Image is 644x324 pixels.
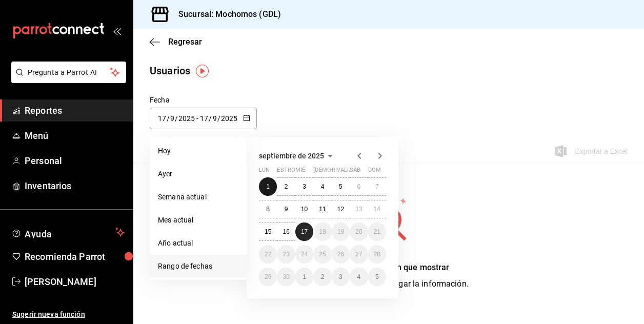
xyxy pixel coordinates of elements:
[295,268,313,286] button: 1 de octubre de 2025
[283,273,289,280] abbr: 30 de septiembre de 2025
[332,268,350,286] button: 3 de octubre de 2025
[259,150,336,162] button: septiembre de 2025
[375,183,379,190] abbr: 7 de septiembre de 2025
[217,114,220,123] span: /
[175,114,178,123] span: /
[277,200,295,218] button: 9 de septiembre de 2025
[12,310,85,318] font: Sugerir nueva función
[170,114,175,123] input: Mes
[357,183,360,190] abbr: 6 de septiembre de 2025
[277,268,295,286] button: 30 de septiembre de 2025
[375,273,379,280] abbr: 5 de octubre de 2025
[170,8,281,21] h3: Sucursal: Mochomos (GDL)
[277,245,295,264] button: 23 de septiembre de 2025
[277,167,309,177] abbr: martes
[150,186,247,209] li: Semana actual
[168,37,202,47] span: Regresar
[337,206,344,213] abbr: 12 de septiembre de 2025
[11,62,126,83] button: Pregunta a Parrot AI
[295,167,305,177] abbr: miércoles
[283,228,289,235] abbr: 16 de septiembre de 2025
[313,222,331,241] button: 18 de septiembre de 2025
[259,268,277,286] button: 29 de septiembre de 2025
[319,206,326,213] abbr: 11 de septiembre de 2025
[285,183,288,190] abbr: 2 de septiembre de 2025
[277,222,295,241] button: 16 de septiembre de 2025
[7,74,126,85] a: Pregunta a Parrot AI
[295,222,313,241] button: 17 de septiembre de 2025
[350,167,360,177] abbr: sábado
[357,273,360,280] abbr: 4 de octubre de 2025
[355,251,362,258] abbr: 27 de septiembre de 2025
[259,177,277,196] button: 1 de septiembre de 2025
[265,251,271,258] abbr: 22 de septiembre de 2025
[295,200,313,218] button: 10 de septiembre de 2025
[150,37,202,47] button: Regresar
[332,200,350,218] button: 12 de septiembre de 2025
[209,114,212,123] span: /
[339,273,343,280] abbr: 3 de octubre de 2025
[28,67,110,78] span: Pregunta a Parrot AI
[157,114,167,123] input: Día
[196,114,198,123] span: -
[259,152,324,160] span: septiembre de 2025
[374,206,380,213] abbr: 14 de septiembre de 2025
[337,228,344,235] abbr: 19 de septiembre de 2025
[368,268,386,286] button: 5 de octubre de 2025
[350,222,368,241] button: 20 de septiembre de 2025
[319,228,326,235] abbr: 18 de septiembre de 2025
[212,114,217,123] input: Mes
[368,245,386,264] button: 28 de septiembre de 2025
[313,177,331,196] button: 4 de septiembre de 2025
[150,95,257,106] div: Fecha
[266,206,270,213] abbr: 8 de septiembre de 2025
[332,245,350,264] button: 26 de septiembre de 2025
[150,255,247,278] li: Rango de fechas
[374,228,380,235] abbr: 21 de septiembre de 2025
[150,163,247,186] li: Ayer
[368,200,386,218] button: 14 de septiembre de 2025
[113,27,121,35] button: open_drawer_menu
[321,273,325,280] abbr: 2 de octubre de 2025
[319,251,326,258] abbr: 25 de septiembre de 2025
[199,114,209,123] input: Día
[259,200,277,218] button: 8 de septiembre de 2025
[350,200,368,218] button: 13 de septiembre de 2025
[259,167,270,177] abbr: lunes
[368,167,381,177] abbr: domingo
[368,177,386,196] button: 7 de septiembre de 2025
[150,232,247,255] li: Año actual
[259,245,277,264] button: 22 de septiembre de 2025
[355,228,362,235] abbr: 20 de septiembre de 2025
[259,222,277,241] button: 15 de septiembre de 2025
[355,206,362,213] abbr: 13 de septiembre de 2025
[295,177,313,196] button: 3 de septiembre de 2025
[150,139,247,163] li: Hoy
[332,177,350,196] button: 5 de septiembre de 2025
[25,130,49,141] font: Menú
[295,245,313,264] button: 24 de septiembre de 2025
[321,183,325,190] abbr: 4 de septiembre de 2025
[150,209,247,232] li: Mes actual
[337,251,344,258] abbr: 26 de septiembre de 2025
[368,222,386,241] button: 21 de septiembre de 2025
[220,114,238,123] input: Año
[25,251,105,262] font: Recomienda Parrot
[313,200,331,218] button: 11 de septiembre de 2025
[283,251,289,258] abbr: 23 de septiembre de 2025
[301,251,308,258] abbr: 24 de septiembre de 2025
[150,63,190,78] div: Usuarios
[178,114,195,123] input: Año
[374,251,380,258] abbr: 28 de septiembre de 2025
[277,177,295,196] button: 2 de septiembre de 2025
[266,183,270,190] abbr: 1 de septiembre de 2025
[350,268,368,286] button: 4 de octubre de 2025
[313,245,331,264] button: 25 de septiembre de 2025
[265,228,271,235] abbr: 15 de septiembre de 2025
[285,206,288,213] abbr: 9 de septiembre de 2025
[313,268,331,286] button: 2 de octubre de 2025
[301,206,308,213] abbr: 10 de septiembre de 2025
[25,105,62,116] font: Reportes
[196,65,209,77] img: Marcador de información sobre herramientas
